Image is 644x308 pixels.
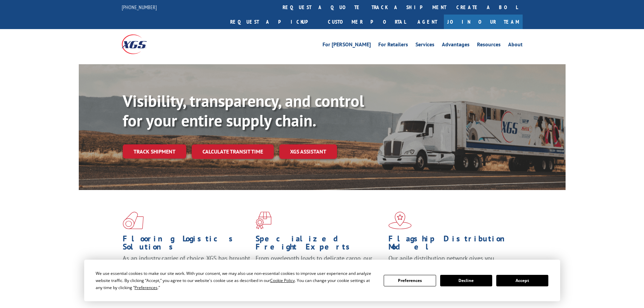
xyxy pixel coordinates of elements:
[440,275,492,286] button: Decline
[123,254,250,278] span: As an industry carrier of choice, XGS has brought innovation and dedication to flooring logistics...
[378,42,408,49] a: For Retailers
[123,212,144,229] img: xgs-icon-total-supply-chain-intelligence-red
[279,144,337,159] a: XGS ASSISTANT
[192,144,274,159] a: Calculate transit time
[256,254,383,284] p: From overlength loads to delicate cargo, our experienced staff knows the best way to move your fr...
[135,285,158,290] span: Preferences
[123,235,251,254] h1: Flooring Logistics Solutions
[496,275,548,286] button: Accept
[225,15,323,29] a: Request a pickup
[256,235,383,254] h1: Specialized Freight Experts
[415,42,434,49] a: Services
[84,260,560,301] div: Cookie Consent Prompt
[270,278,295,283] span: Cookie Policy
[323,15,411,29] a: Customer Portal
[384,275,436,286] button: Preferences
[96,270,376,291] div: We use essential cookies to make our site work. With your consent, we may also use non-essential ...
[122,4,157,10] a: [PHONE_NUMBER]
[123,90,364,131] b: Visibility, transparency, and control for your entire supply chain.
[388,254,513,270] span: Our agile distribution network gives you nationwide inventory management on demand.
[444,15,523,29] a: Join Our Team
[508,42,523,49] a: About
[477,42,501,49] a: Resources
[123,144,186,159] a: Track shipment
[442,42,470,49] a: Advantages
[388,212,412,229] img: xgs-icon-flagship-distribution-model-red
[411,15,444,29] a: Agent
[388,235,516,254] h1: Flagship Distribution Model
[323,42,371,49] a: For [PERSON_NAME]
[256,212,271,229] img: xgs-icon-focused-on-flooring-red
